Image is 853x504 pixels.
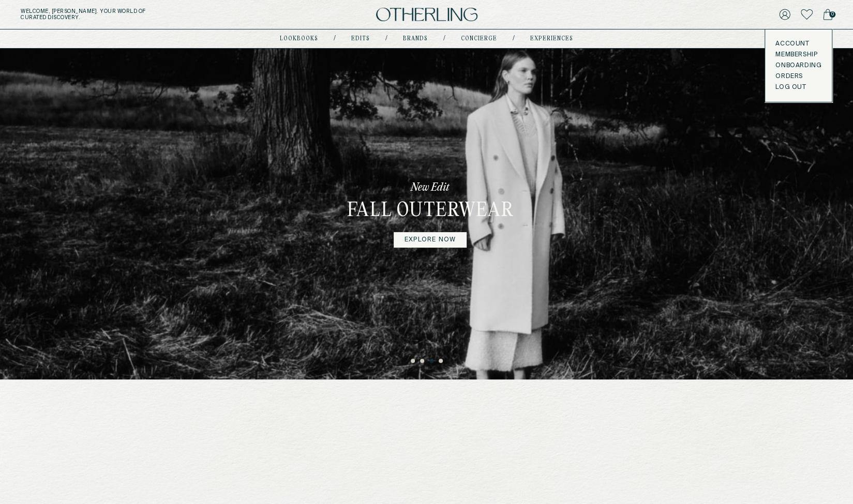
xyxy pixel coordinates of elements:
a: lookbooks [280,36,318,41]
a: 0 [823,7,832,22]
span: 0 [829,11,835,18]
h5: Welcome, [PERSON_NAME] . Your world of curated discovery. [21,8,264,21]
button: LOG OUT [775,83,806,91]
a: Account [775,40,821,48]
div: / [334,35,336,43]
a: concierge [461,36,497,41]
button: 3 [429,359,435,364]
div: / [443,35,445,43]
a: Membership [775,51,821,59]
button: 2 [420,359,425,364]
p: New Edit [411,180,450,195]
button: 4 [439,359,444,364]
a: Onboarding [775,62,821,70]
a: Orders [775,72,821,81]
button: 1 [411,359,416,364]
div: / [513,35,515,43]
h3: Fall Outerwear [347,199,514,224]
img: logo [376,8,477,22]
a: Brands [403,36,428,41]
a: explore now [394,232,467,248]
a: Edits [351,36,370,41]
div: / [385,35,387,43]
a: experiences [530,36,573,41]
